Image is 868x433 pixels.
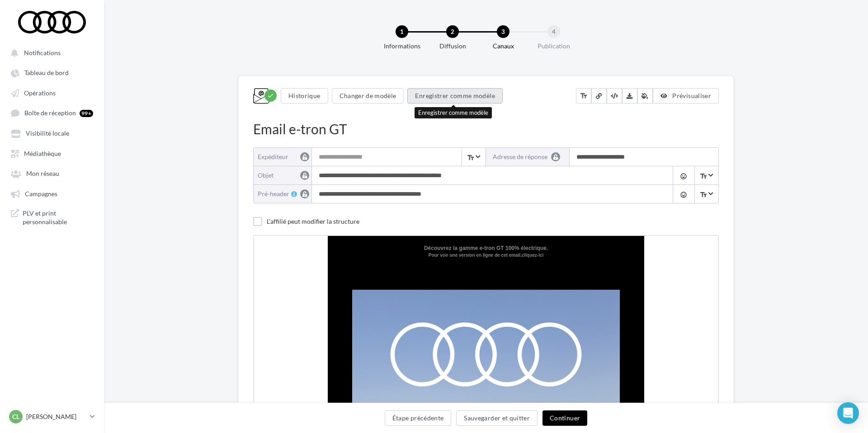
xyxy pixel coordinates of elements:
a: Visibilité locale [5,125,99,141]
div: Enregistrer comme modèle [415,107,492,118]
a: Campagnes [5,185,99,202]
span: Prévisualiser [672,92,711,99]
div: Publication [525,42,583,51]
div: Informations [373,42,431,51]
span: Tableau de bord [24,69,69,77]
button: Historique [281,88,328,104]
a: Mon réseau [5,165,99,181]
button: Changer de modèle [332,88,404,104]
span: Médiathèque [24,150,61,157]
div: 99+ [80,110,93,117]
font: Pour voir une version en ligne de cet email, [175,17,290,22]
label: Adresse de réponse [486,148,570,166]
div: Modifications enregistrées [264,89,277,102]
span: Select box activate [694,185,718,203]
i: tag_faces [680,173,687,180]
a: Médiathèque [5,145,99,161]
i: text_fields [580,91,588,100]
div: Pré-header [258,189,312,198]
div: Email e-tron GT [253,120,719,138]
span: PLV et print personnalisable [23,209,93,226]
span: Boîte de réception [24,109,76,117]
a: Tableau de bord [5,64,99,80]
i: check [267,92,274,99]
div: 3 [497,25,509,38]
a: Boîte de réception 99+ [5,104,99,121]
span: Select box activate [694,166,718,184]
a: Opérations [5,85,99,101]
a: cliquez-ici [268,17,289,22]
div: Expéditeur [258,152,305,161]
p: [PERSON_NAME] [26,412,86,421]
a: PLV et print personnalisable [5,205,99,230]
i: tag_faces [680,191,687,198]
button: Enregistrer comme modèle [407,88,502,104]
span: Visibilité locale [26,130,69,137]
button: Prévisualiser [653,88,719,104]
i: text_fields [699,190,708,199]
label: L'affilié peut modifier la structure [253,217,359,226]
button: tag_faces [673,185,694,203]
button: Continuer [542,410,587,426]
i: text_fields [467,153,475,162]
span: Notifications [24,49,61,56]
div: 1 [396,25,408,38]
button: Notifications [5,44,95,61]
span: Opérations [24,89,56,97]
div: Canaux [474,42,532,51]
div: objet [258,171,305,179]
button: Sauvegarder et quitter [456,410,538,426]
div: Diffusion [424,42,481,51]
span: Select box activate [462,148,485,166]
div: 2 [446,25,459,38]
span: Cl [12,412,19,421]
div: 4 [547,25,560,38]
span: Mon réseau [26,170,59,178]
i: text_fields [699,172,708,181]
div: Open Intercom Messenger [837,402,859,424]
a: Cl [PERSON_NAME] [7,408,97,425]
button: tag_faces [673,166,694,184]
button: Étape précédente [385,410,452,426]
button: text_fields [576,88,591,104]
span: Campagnes [25,190,57,198]
b: Découvrez la gamme e‑tron GT 100% électrique. [170,9,294,15]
